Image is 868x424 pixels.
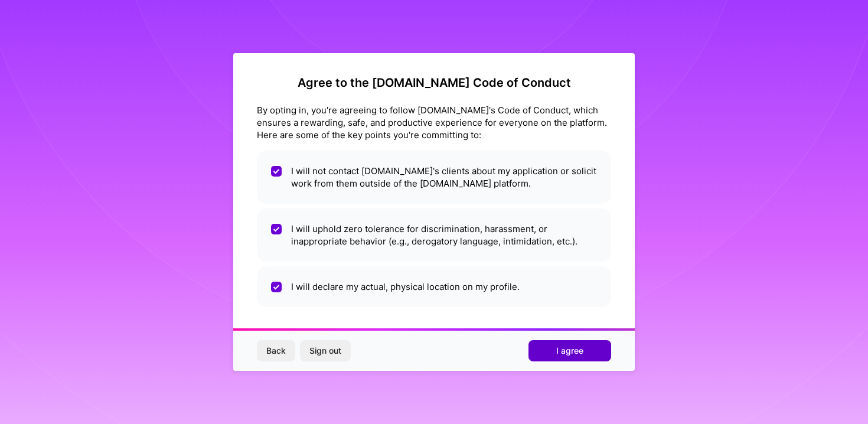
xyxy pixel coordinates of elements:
li: I will declare my actual, physical location on my profile. [257,266,611,307]
li: I will not contact [DOMAIN_NAME]'s clients about my application or solicit work from them outside... [257,151,611,204]
h2: Agree to the [DOMAIN_NAME] Code of Conduct [257,76,611,90]
div: By opting in, you're agreeing to follow [DOMAIN_NAME]'s Code of Conduct, which ensures a rewardin... [257,104,611,141]
span: I agree [556,345,583,357]
span: Sign out [309,345,341,357]
button: I agree [528,340,611,361]
span: Back [266,345,286,357]
li: I will uphold zero tolerance for discrimination, harassment, or inappropriate behavior (e.g., der... [257,208,611,262]
button: Sign out [300,340,351,361]
button: Back [257,340,295,361]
